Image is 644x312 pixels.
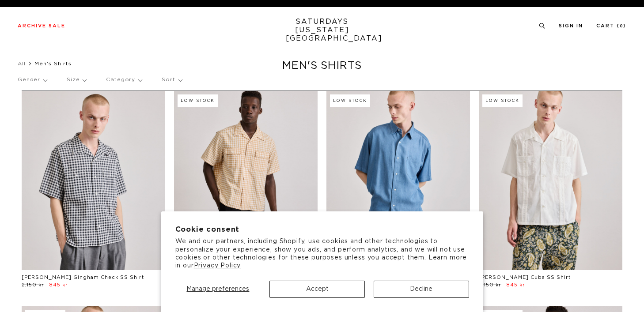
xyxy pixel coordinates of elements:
[186,286,249,292] span: Manage preferences
[22,282,44,287] span: 2,150 kr
[620,24,623,28] small: 0
[269,281,365,298] button: Accept
[506,282,525,287] span: 845 kr
[286,18,359,43] a: SATURDAYS[US_STATE][GEOGRAPHIC_DATA]
[162,70,182,90] p: Sort
[18,23,65,28] a: Archive Sale
[18,61,26,66] a: All
[49,282,68,287] span: 845 kr
[175,237,469,270] p: We and our partners, including Shopify, use cookies and other technologies to personalize your ex...
[596,23,626,28] a: Cart (0)
[175,281,261,298] button: Manage preferences
[18,70,47,90] p: Gender
[175,226,469,234] h2: Cookie consent
[479,275,571,280] a: [PERSON_NAME] Cuba SS Shirt
[374,281,469,298] button: Decline
[22,275,144,280] a: [PERSON_NAME] Gingham Check SS Shirt
[67,70,86,90] p: Size
[106,70,142,90] p: Category
[34,61,72,66] span: Men's Shirts
[479,282,501,287] span: 2,150 kr
[330,94,370,107] div: Low Stock
[559,23,583,28] a: Sign In
[194,263,241,269] a: Privacy Policy
[178,94,218,107] div: Low Stock
[482,94,523,107] div: Low Stock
